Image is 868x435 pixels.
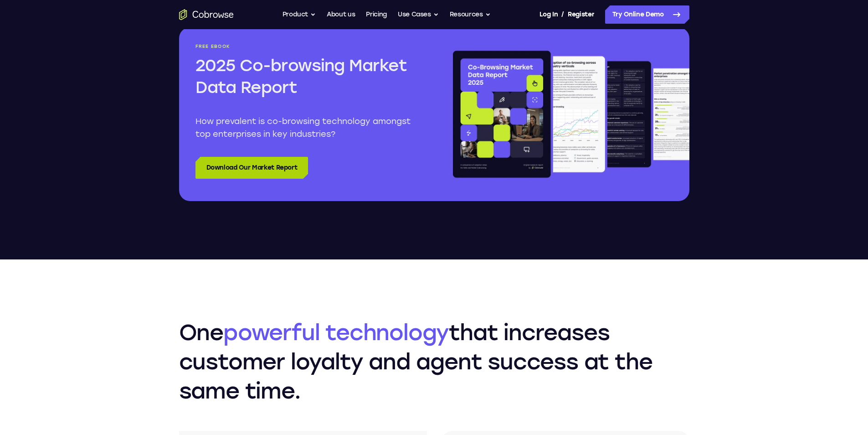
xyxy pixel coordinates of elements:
p: Free ebook [195,44,418,49]
a: Pricing [366,5,387,24]
h2: One that increases customer loyalty and agent success at the same time. [179,318,689,405]
a: Register [568,5,594,24]
a: Try Online Demo [605,5,689,24]
button: Use Cases [398,5,439,24]
button: Product [282,5,316,24]
span: / [561,9,564,20]
span: powerful technology [223,319,449,346]
p: How prevalent is co-browsing technology amongst top enterprises in key industries? [195,115,418,140]
h2: 2025 Co-browsing Market Data Report [195,55,418,98]
img: Co-browsing market overview report book pages [451,44,689,185]
a: About us [327,5,355,24]
a: Log In [539,5,558,24]
a: Download Our Market Report [195,157,308,179]
button: Resources [450,5,491,24]
a: Go to the home page [179,9,234,20]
